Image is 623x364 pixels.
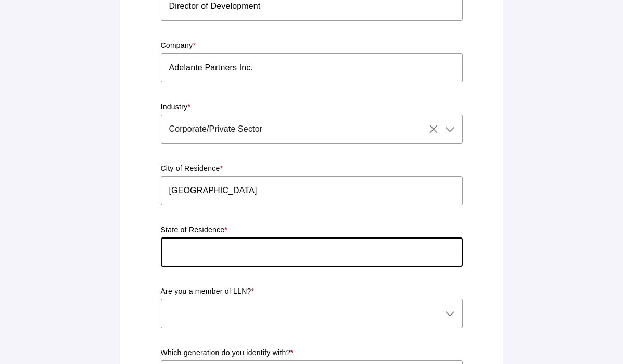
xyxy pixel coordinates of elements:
p: Industry [161,102,463,112]
p: State of Residence [161,225,463,235]
p: Are you a member of LLN? [161,286,463,297]
p: Which generation do you identify with? [161,348,463,358]
p: City of Residence [161,164,463,174]
i: Clear [427,123,440,135]
span: Corporate/Private Sector [169,123,263,135]
p: Company [161,41,463,51]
